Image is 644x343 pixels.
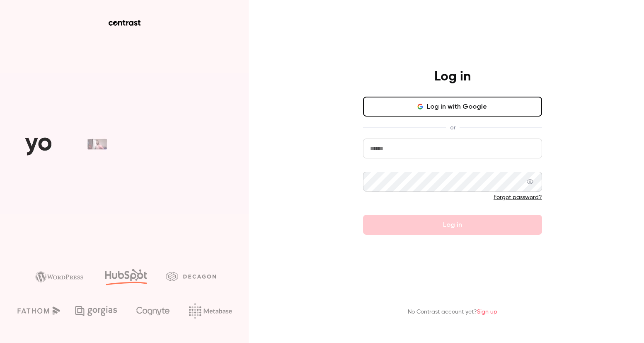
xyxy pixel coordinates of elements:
img: decagon [166,272,216,281]
h4: Log in [434,68,471,85]
button: Log in with Google [363,97,542,117]
a: Forgot password? [494,195,542,200]
p: No Contrast account yet? [408,308,497,316]
span: or [446,123,460,132]
a: Sign up [477,309,497,315]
